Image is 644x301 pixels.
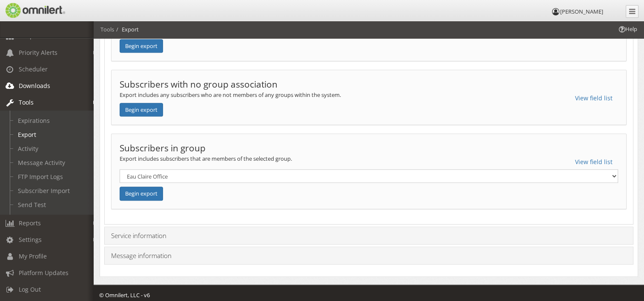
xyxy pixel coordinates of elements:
[120,142,206,154] span: Subscribers in group
[120,78,278,90] span: Subscribers with no group association
[111,251,172,260] a: Message information
[99,291,150,299] span: © Omnilert, LLC - v6
[120,187,163,201] button: Begin export
[114,26,139,34] li: Export
[120,39,163,53] button: Begin export
[111,231,166,240] a: Service information
[19,98,34,106] span: Tools
[120,103,163,117] button: Begin export
[618,25,637,33] span: Help
[19,48,57,57] span: Priority Alerts
[560,8,603,15] span: [PERSON_NAME]
[19,219,41,227] span: Reports
[19,6,37,14] span: Help
[19,236,42,244] span: Settings
[100,26,114,34] li: Tools
[120,91,618,99] p: Export includes any subscribers who are not members of any groups within the system.
[570,91,618,105] button: View field list
[19,252,47,260] span: My Profile
[626,5,638,18] a: Collapse Menu
[19,65,48,73] span: Scheduler
[4,3,65,18] img: Omnilert
[120,155,618,163] p: Export includes subscribers that are members of the selected group.
[570,155,618,169] button: View field list
[19,285,41,293] span: Log Out
[19,269,69,277] span: Platform Updates
[19,82,50,90] span: Downloads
